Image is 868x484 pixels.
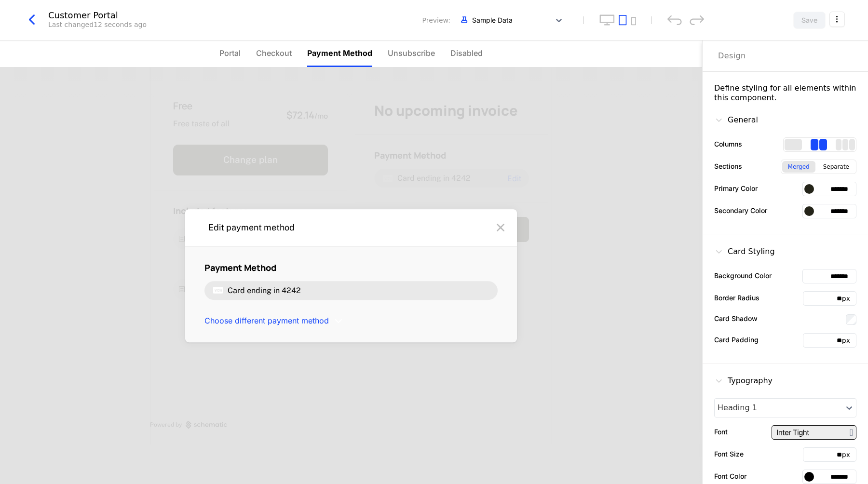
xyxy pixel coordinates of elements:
[714,114,758,126] div: General
[714,205,767,215] label: Secondary Color
[388,47,435,59] span: Unsubscribe
[450,47,483,59] span: Disabled
[599,14,615,26] button: desktop
[256,47,292,59] span: Checkout
[208,222,295,233] span: Edit payment method
[718,50,746,62] div: Design
[785,139,802,150] div: 1 columns
[842,294,856,303] div: px
[842,450,856,459] div: px
[714,471,746,481] label: Font Color
[204,316,329,326] span: Choose different payment method
[631,17,636,26] button: mobile
[48,11,147,20] div: Customer Portal
[219,47,241,59] span: Portal
[714,449,744,459] label: Font Size
[817,161,855,173] div: Separate
[842,336,856,345] div: px
[714,293,759,303] label: Border Radius
[493,220,508,235] i: close
[714,161,742,171] label: Sections
[714,313,758,323] label: Card Shadow
[714,83,856,103] div: Define styling for all elements within this component.
[228,286,280,295] span: Card ending in
[333,315,344,327] i: chevron-down
[718,40,853,71] div: Choose Sub Page
[422,15,450,25] span: Preview:
[714,246,775,257] div: Card Styling
[714,335,759,345] label: Card Padding
[282,286,301,295] span: 4242
[829,12,845,27] button: Select action
[782,161,815,173] div: Merged
[714,139,742,149] label: Columns
[714,427,728,437] label: Font
[212,285,224,296] i: visa
[667,15,682,25] div: undo
[714,183,758,193] label: Primary Color
[48,20,147,29] div: Last changed 12 seconds ago
[307,47,372,59] span: Payment Method
[793,12,826,29] button: Save
[619,14,627,26] button: tablet
[714,375,773,387] div: Typography
[836,139,855,150] div: 3 columns
[690,15,704,25] div: redo
[204,262,276,273] span: Payment Method
[714,270,772,281] label: Background Color
[811,139,827,150] div: 2 columns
